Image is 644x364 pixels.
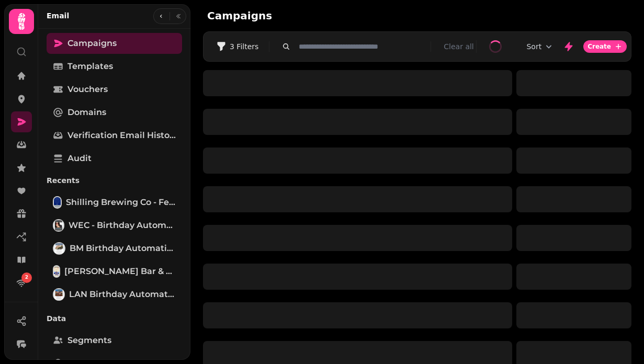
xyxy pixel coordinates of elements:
[47,33,182,54] a: Campaigns
[47,125,182,146] a: Verification email history
[47,79,182,100] a: Vouchers
[444,41,473,52] button: Clear all
[54,243,64,254] img: BM Birthday Automation
[54,266,59,277] img: Alston Bar & Beef - birthday 30 days out
[47,330,182,351] a: Segments
[47,10,69,21] h2: Email
[47,215,182,236] a: WEC - Birthday AutomationWEC - Birthday Automation
[67,106,106,119] span: Domains
[47,309,182,328] p: Data
[583,40,627,53] button: Create
[47,102,182,123] a: Domains
[67,37,117,50] span: Campaigns
[230,43,258,50] span: 3 Filters
[67,60,113,73] span: Templates
[67,83,108,96] span: Vouchers
[54,220,63,231] img: WEC - Birthday Automation
[25,274,28,281] span: 2
[47,261,182,282] a: Alston Bar & Beef - birthday 30 days out[PERSON_NAME] Bar & Beef - birthday 30 days out
[47,56,182,77] a: Templates
[526,41,554,52] button: Sort
[54,197,61,208] img: Shilling Brewing Co - Ferment Magazine
[70,242,176,255] span: BM Birthday Automation
[67,152,92,165] span: Audit
[69,219,176,232] span: WEC - Birthday Automation
[69,288,176,301] span: LAN Birthday Automation
[67,334,111,347] span: Segments
[67,129,176,142] span: Verification email history
[587,43,611,50] span: Create
[54,289,64,300] img: LAN Birthday Automation
[47,148,182,169] a: Audit
[208,38,267,55] button: 3 Filters
[207,8,408,23] h2: Campaigns
[64,265,176,278] span: [PERSON_NAME] Bar & Beef - birthday 30 days out
[47,171,182,190] p: Recents
[47,238,182,259] a: BM Birthday AutomationBM Birthday Automation
[47,192,182,213] a: Shilling Brewing Co - Ferment MagazineShilling Brewing Co - Ferment Magazine
[66,196,176,209] span: Shilling Brewing Co - Ferment Magazine
[47,284,182,305] a: LAN Birthday AutomationLAN Birthday Automation
[11,272,32,293] a: 2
